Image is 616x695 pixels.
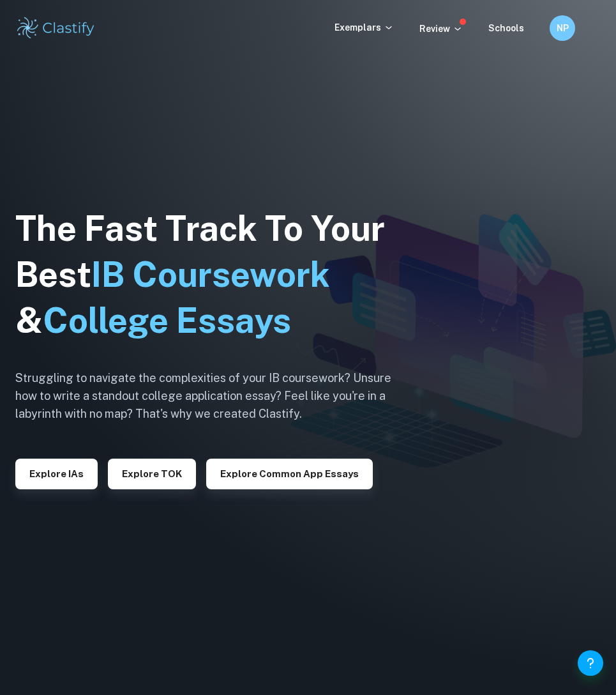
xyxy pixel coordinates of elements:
[15,15,96,41] img: Clastify logo
[555,21,570,35] h6: NP
[15,459,98,489] button: Explore IAs
[15,467,98,479] a: Explore IAs
[334,20,394,34] p: Exemplars
[43,300,291,340] span: College Essays
[206,459,373,489] button: Explore Common App essays
[206,467,373,479] a: Explore Common App essays
[91,254,330,294] span: IB Coursework
[108,467,196,479] a: Explore TOK
[488,23,524,33] a: Schools
[419,22,463,36] p: Review
[578,650,603,676] button: Help and Feedback
[15,206,411,344] h1: The Fast Track To Your Best &
[108,459,196,489] button: Explore TOK
[550,15,575,41] button: NP
[15,369,411,423] h6: Struggling to navigate the complexities of your IB coursework? Unsure how to write a standout col...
